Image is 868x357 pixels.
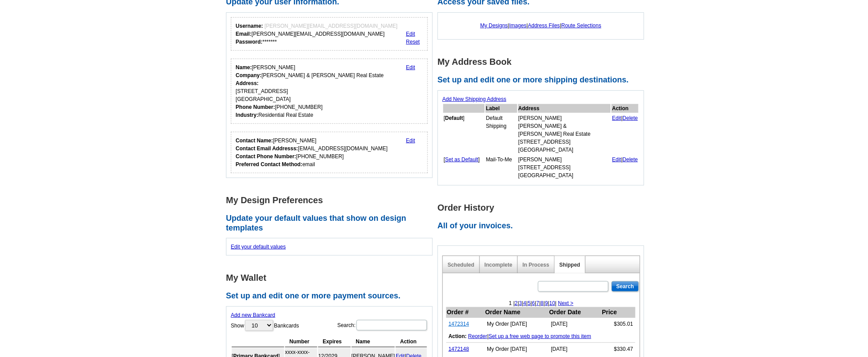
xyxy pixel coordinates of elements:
div: [PERSON_NAME] [PERSON_NAME] & [PERSON_NAME] Real Estate [STREET_ADDRESS] [GEOGRAPHIC_DATA] [PHONE... [236,63,384,119]
a: 9 [545,300,548,306]
a: 4 [523,300,527,306]
th: Order # [446,307,485,318]
a: Edit [406,138,415,144]
strong: Username: [236,23,263,29]
iframe: LiveChat chat widget [692,152,868,357]
td: [ ] [443,114,485,154]
a: Reorder [468,333,487,339]
b: Default [445,115,463,121]
a: My Designs [480,22,508,29]
th: Address [518,104,611,113]
div: 1 | | | | | | | | | | [443,299,640,307]
th: Order Date [549,307,602,318]
a: Edit [612,115,621,121]
td: | [612,114,638,154]
label: Show Bankcards [231,319,299,332]
td: $305.01 [601,318,635,331]
th: Name [352,336,395,347]
a: 3 [519,300,522,306]
h2: Set up and edit one or more shipping destinations. [438,75,649,85]
strong: Name: [236,64,252,71]
strong: Phone Number: [236,104,275,110]
a: Incomplete [485,262,512,268]
a: Add New Shipping Address [442,96,506,102]
div: Your personal details. [231,59,428,124]
a: Next > [558,300,574,306]
a: 6 [532,300,535,306]
a: Edit [406,31,415,37]
h1: My Wallet [226,273,438,283]
td: | [446,330,635,343]
td: My Order [DATE] [485,343,549,356]
td: [PERSON_NAME] [STREET_ADDRESS] [GEOGRAPHIC_DATA] [518,155,611,180]
td: [DATE] [549,318,602,331]
h2: Update your default values that show on design templates [226,214,438,233]
input: Search [612,281,639,292]
h2: Set up and edit one or more payment sources. [226,291,438,301]
h1: My Address Book [438,57,649,67]
td: [DATE] [549,343,602,356]
a: Add new Bankcard [231,312,275,318]
td: [PERSON_NAME] [PERSON_NAME] & [PERSON_NAME] Real Estate [STREET_ADDRESS] [GEOGRAPHIC_DATA] [518,114,611,154]
a: Scheduled [448,262,475,268]
th: Price [601,307,635,318]
h1: My Design Preferences [226,196,438,205]
label: Search: [338,319,428,331]
a: Set up a free web page to promote this item [489,333,591,339]
a: 1472314 [449,321,469,327]
strong: Company: [236,72,262,78]
td: $330.47 [601,343,635,356]
th: Order Name [485,307,549,318]
a: 7 [536,300,539,306]
h2: All of your invoices. [438,221,649,231]
div: | | | [442,17,639,34]
a: Reset [406,39,420,45]
th: Label [486,104,517,113]
strong: Password: [236,39,263,45]
a: Shipped [560,262,580,268]
strong: Contact Phone Number: [236,153,296,160]
strong: Email: [236,31,252,37]
th: Number [285,336,317,347]
a: Edit your default values [231,244,286,250]
td: [ ] [443,155,485,180]
a: In Process [523,262,549,268]
th: Action [612,104,638,113]
div: [PERSON_NAME] [EMAIL_ADDRESS][DOMAIN_NAME] [PHONE_NUMBER] email [236,137,388,168]
div: [PERSON_NAME][EMAIL_ADDRESS][DOMAIN_NAME] ******* [236,22,397,46]
a: 1472148 [449,346,469,352]
strong: Industry: [236,112,258,118]
a: Images [509,22,527,29]
td: Default Shipping [486,114,517,154]
th: Action [396,336,427,347]
strong: Contact Email Addresss: [236,145,298,152]
b: Action: [449,333,467,339]
strong: Preferred Contact Method: [236,161,302,167]
a: Address Files [528,22,560,29]
div: Who should we contact regarding order issues? [231,132,428,173]
a: 5 [528,300,531,306]
strong: Address: [236,80,259,86]
a: Edit [406,64,415,71]
h1: Order History [438,203,649,212]
a: Set as Default [445,156,478,163]
td: | [612,155,638,180]
a: Delete [623,156,638,163]
td: Mail-To-Me [486,155,517,180]
a: Delete [623,115,638,121]
a: 10 [549,300,555,306]
input: Search: [356,320,427,331]
th: Expires [318,336,350,347]
a: 8 [541,300,544,306]
div: Your login information. [231,17,428,51]
span: [PERSON_NAME][EMAIL_ADDRESS][DOMAIN_NAME] [264,23,397,29]
a: 2 [515,300,518,306]
select: ShowBankcards [245,320,273,331]
td: My Order [DATE] [485,318,549,331]
a: Route Selections [561,22,601,29]
a: Edit [612,156,621,163]
strong: Contact Name: [236,138,273,144]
